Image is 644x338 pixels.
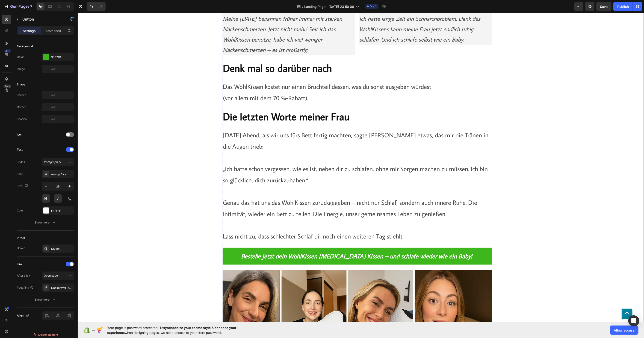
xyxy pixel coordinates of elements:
[17,208,24,213] div: Color
[3,84,11,88] div: Beta
[30,4,32,9] p: 7
[51,67,73,71] div: Add...
[145,173,414,206] p: Genau das hat uns das WohlKissen zurückgegeben – nicht nur Schlaf, sondern auch innere Ruhe. Die ...
[370,4,377,9] span: Draft
[107,325,254,335] span: Your page is password protected. To when designing pages, we need access to your store password.
[613,2,633,11] button: Publish
[51,117,73,121] div: Add...
[17,148,23,152] div: Text
[17,172,23,176] div: Font
[17,55,24,59] div: Color
[628,315,639,326] div: Open Intercom Messenger
[51,247,73,251] div: Styled
[4,49,11,53] div: 450
[35,220,56,225] div: Show more
[145,139,414,173] p: „Ich hatte schon vergessen, wie es ist, neben dir zu schlafen, ohne mir Sorgen machen zu müssen. ...
[87,2,106,11] div: Undo/Redo
[610,326,638,335] button: Allow access
[17,105,26,109] div: Corner
[17,246,25,250] div: Hover
[51,55,73,59] div: 3EB71D
[17,82,25,87] div: Shape
[600,5,608,9] span: Save
[35,297,56,302] div: Show more
[2,2,34,11] button: 7
[304,4,354,9] span: Landing Page - [DATE] 23:50:06
[51,93,73,97] div: Add...
[51,209,73,213] div: FFFFFF
[145,68,414,91] p: Das WohlKissen kostet nur einen Bruchteil dessen, was du sonst ausgeben würdest (vor allem mit de...
[17,160,25,164] div: Styles
[51,105,73,109] div: Add...
[17,133,22,137] div: Icon
[107,326,236,335] span: synchronize your theme style & enhance your experience
[45,28,61,33] p: Advanced
[145,48,414,62] h2: Denk mal so darüber nach
[17,44,33,48] div: Background
[33,332,58,338] div: Delete element
[145,235,414,252] button: <p>Bestelle jetzt dein WohlKissen Memory Foam Kissen – und schlafe wieder wie ein Baby!</p>
[42,158,74,166] button: Paragraph 1*
[17,313,30,319] div: Align
[145,117,414,139] p: [DATE] Abend, als wir uns fürs Bett fertig machten, sagte [PERSON_NAME] etwas, das mir die Tränen...
[42,272,74,280] button: Open page
[23,28,36,33] p: Settings
[22,16,62,22] p: Button
[302,4,303,9] span: /
[44,160,61,164] span: Paragraph 1*
[17,117,27,121] div: Shadow
[44,274,58,277] span: Open page
[596,2,612,11] button: Save
[17,286,34,290] div: Page/link
[145,97,414,111] h2: Die letzten Worte meiner Frau
[163,238,396,249] p: Bestelle jetzt dein WohlKissen [MEDICAL_DATA] Kissen – und schlafe wieder wie ein Baby!
[17,218,74,227] button: Show more
[17,262,22,266] div: Link
[614,328,635,333] span: Allow access
[617,4,629,9] div: Publish
[17,236,25,240] div: Effect
[17,93,26,97] div: Border
[145,206,414,229] p: Lass nicht zu, dass schlechter Schlaf dir noch einen weiteren Tag stiehlt.
[17,274,30,278] div: After click
[78,13,644,322] iframe: Design area
[51,172,73,176] div: Average Sans
[51,286,73,290] div: NackenWolke® - WohlKissen
[17,296,74,304] button: Show more
[17,67,25,71] div: Image
[17,183,29,189] div: Size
